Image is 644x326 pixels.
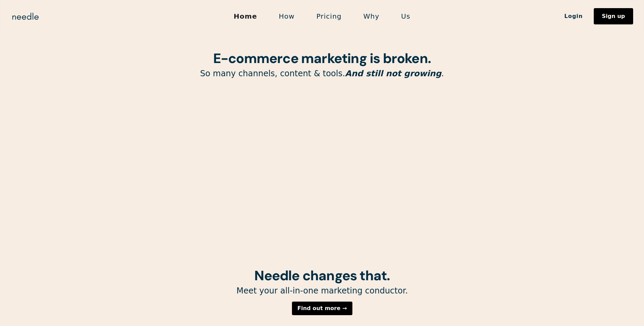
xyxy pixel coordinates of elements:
[594,8,633,24] a: Sign up
[390,9,421,23] a: Us
[268,9,306,23] a: How
[254,267,390,284] strong: Needle changes that.
[306,9,352,23] a: Pricing
[149,286,495,296] p: Meet your all-in-one marketing conductor.
[223,9,268,23] a: Home
[149,68,495,79] p: So many channels, content & tools. .
[345,69,441,78] em: And still not growing
[553,11,594,22] a: Login
[292,302,352,315] a: Find out more →
[352,9,390,23] a: Why
[213,49,431,67] strong: E-commerce marketing is broken.
[297,306,347,311] div: Find out more →
[602,14,625,19] div: Sign up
